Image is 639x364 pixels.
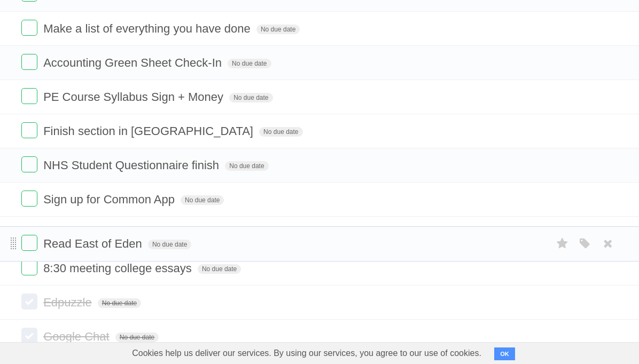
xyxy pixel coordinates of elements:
[148,240,191,249] span: No due date
[43,90,226,104] span: PE Course Syllabus Sign + Money
[43,262,194,275] span: 8:30 meeting college essays
[43,296,95,309] span: Edpuzzle
[98,298,141,308] span: No due date
[43,237,145,250] span: Read East of Eden
[256,25,300,34] span: No due date
[21,122,37,138] label: Done
[21,259,37,275] label: Done
[181,195,224,205] span: No due date
[43,56,224,69] span: Accounting Green Sheet Check-In
[43,159,222,172] span: NHS Student Questionnaire finish
[21,54,37,70] label: Done
[259,127,302,137] span: No due date
[21,20,37,36] label: Done
[43,22,253,35] span: Make a list of everything you have done
[229,93,272,102] span: No due date
[121,343,492,364] span: Cookies help us deliver our services. By using our services, you agree to our use of cookies.
[494,347,515,360] button: OK
[21,156,37,172] label: Done
[21,191,37,207] label: Done
[225,161,268,171] span: No due date
[21,294,37,310] label: Done
[198,264,241,274] span: No due date
[43,124,256,138] span: Finish section in [GEOGRAPHIC_DATA]
[43,193,177,206] span: Sign up for Common App
[43,330,112,343] span: Google Chat
[115,333,159,342] span: No due date
[21,88,37,104] label: Done
[228,59,271,68] span: No due date
[552,235,573,252] label: Star task
[21,328,37,344] label: Done
[21,235,37,251] label: Done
